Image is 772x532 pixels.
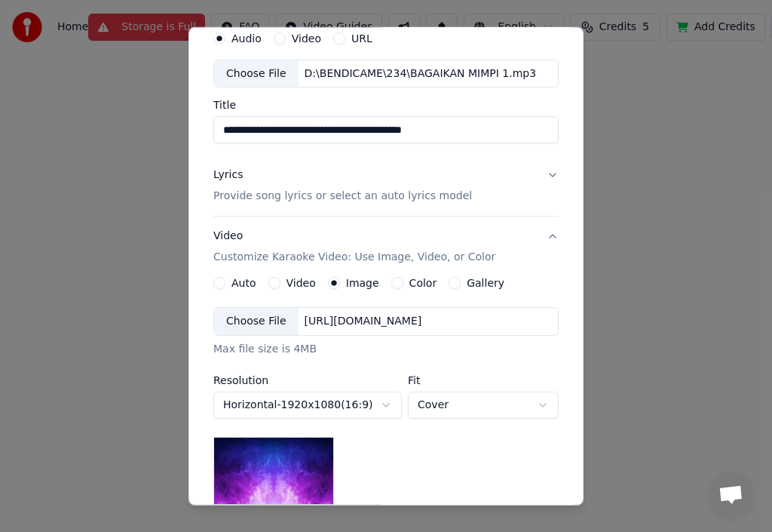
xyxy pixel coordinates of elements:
[213,375,402,386] label: Resolution
[213,189,472,204] p: Provide song lyrics or select an auto lyrics model
[292,32,321,43] label: Video
[213,217,559,277] button: VideoCustomize Karaoke Video: Use Image, Video, or Color
[299,314,428,329] div: [URL][DOMAIN_NAME]
[213,168,243,183] div: Lyrics
[213,250,495,265] p: Customize Karaoke Video: Use Image, Video, or Color
[213,342,559,357] div: Max file size is 4MB
[409,278,437,288] label: Color
[213,229,495,265] div: Video
[214,308,299,335] div: Choose File
[467,278,504,288] label: Gallery
[346,278,379,288] label: Image
[231,32,262,43] label: Audio
[213,155,559,216] button: LyricsProvide song lyrics or select an auto lyrics model
[214,60,299,87] div: Choose File
[231,278,256,288] label: Auto
[299,66,543,81] div: D:\BENDICAME\234\BAGAIKAN MIMPI 1.mp3
[351,32,372,43] label: URL
[286,278,316,288] label: Video
[408,375,559,386] label: Fit
[213,100,559,110] label: Title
